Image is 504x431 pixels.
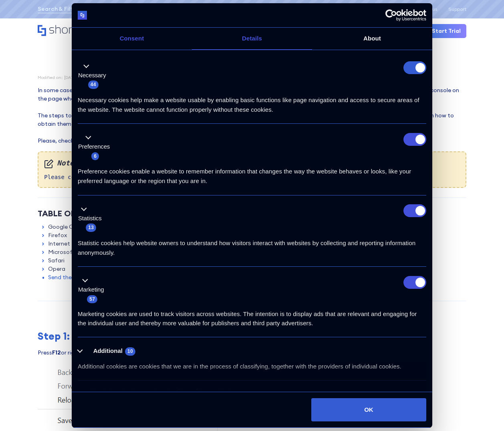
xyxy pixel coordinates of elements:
[87,295,97,303] span: 57
[86,224,96,232] span: 13
[78,346,140,356] button: Additional (10)
[206,388,237,395] a: Cookiebot
[48,273,156,282] a: Send the saved file to our Support Team
[38,348,466,357] p: Press or right-click your mouse at any part of the page and select from the drop-down options:
[78,276,109,304] button: Marketing (57)
[78,204,107,232] button: Statistics (13)
[78,89,426,115] div: Necessary cookies help make a website usable by enabling basic functions like page navigation and...
[78,232,426,258] div: Statistic cookies help website owners to understand how visitors interact with websites by collec...
[44,158,460,168] em: Note:
[78,133,115,161] button: Preferences (6)
[74,387,430,402] div: Cookie declaration last updated on [DATE] by
[38,25,103,37] a: Home
[48,256,65,265] a: Safari
[52,349,61,356] strong: F12
[125,347,135,355] span: 10
[464,393,504,431] iframe: Chat Widget
[78,61,111,89] button: Necessary (44)
[38,330,466,342] h3: Step 1: Open the Developer tools
[78,310,417,326] span: Marketing cookies are used to track visitors across websites. The intention is to display ads tha...
[78,285,104,294] label: Marketing
[38,151,466,188] div: Please collect the console file on the page where the issue is happening, after the page is fully...
[78,161,426,186] div: Preference cookies enable a website to remember information that changes the way the website beha...
[88,81,99,89] span: 44
[312,28,432,50] a: About
[78,71,106,80] label: Necessary
[38,207,466,220] div: Table of Contents
[91,152,99,160] span: 6
[48,248,90,256] a: Microsoft Edge
[38,75,466,80] div: Modified on: [DATE] 6:29 AM
[78,363,401,370] span: Additional cookies are cookies that we are in the process of classifying, together with the provi...
[48,231,67,240] a: Firefox
[78,214,102,223] label: Statistics
[311,398,426,421] button: OK
[192,28,312,50] a: Details
[48,240,93,248] a: Internet Explorer
[38,86,466,145] p: In some cases, when you are facing issues using , it will be very helpful to our support team if ...
[448,6,466,12] a: Support
[426,24,466,38] a: Start Trial
[38,5,101,13] a: Search & Filter Toolbar
[78,142,110,151] label: Preferences
[78,11,87,20] img: logo
[72,28,192,50] a: Consent
[48,223,91,231] a: Google Chrome
[48,265,65,273] a: Opera
[356,9,426,21] a: Usercentrics Cookiebot - opens in a new window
